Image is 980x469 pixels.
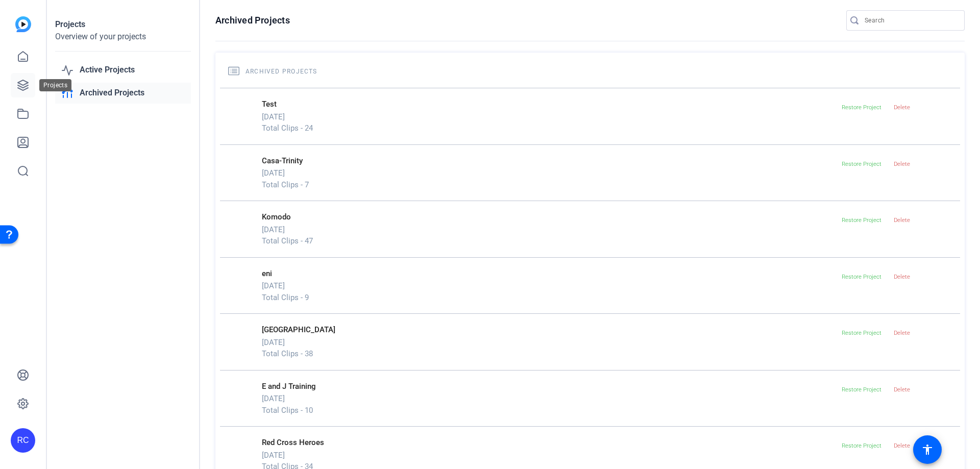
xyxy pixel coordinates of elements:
p: Total Clips - 9 [262,292,838,304]
p: [DATE] [262,450,838,461]
button: Restore Project [838,324,886,342]
p: E and J Training [262,381,838,392]
button: Restore Project [838,155,886,174]
p: Total Clips - 24 [262,122,838,134]
mat-icon: accessibility [921,443,934,456]
p: Casa-Trinity [262,155,838,167]
p: [DATE] [262,224,838,236]
p: [DATE] [262,280,838,292]
span: Restore Project [842,386,881,393]
a: Archived Projects [55,83,191,104]
p: Total Clips - 10 [262,405,838,416]
span: Restore Project [842,217,881,224]
p: [DATE] [262,111,838,123]
input: Search [865,14,957,27]
p: [GEOGRAPHIC_DATA] [262,324,838,336]
p: Total Clips - 38 [262,348,838,360]
p: Red Cross Heroes [262,437,838,449]
span: Restore Project [842,104,881,111]
p: [DATE] [262,167,838,179]
button: Delete [886,98,918,117]
span: Delete [894,330,910,336]
span: Delete [894,104,910,111]
button: Delete [886,211,918,230]
button: Restore Project [838,381,886,399]
div: RC [11,428,35,453]
span: Delete [894,161,910,167]
span: Delete [894,217,910,224]
button: Restore Project [838,211,886,230]
h1: Archived Projects [215,14,290,27]
div: Projects [55,18,191,31]
a: Active Projects [55,60,191,81]
span: Delete [894,442,910,449]
p: Komodo [262,211,838,223]
div: Overview of your projects [55,31,191,43]
button: Restore Project [838,98,886,117]
p: [DATE] [262,393,838,405]
p: Total Clips - 7 [262,179,838,191]
span: Delete [894,386,910,393]
span: Restore Project [842,274,881,280]
p: eni [262,268,838,280]
p: Total Clips - 47 [262,235,838,247]
span: Restore Project [842,442,881,449]
button: Delete [886,437,918,455]
p: [DATE] [262,337,838,349]
button: Delete [886,381,918,399]
p: Test [262,98,838,110]
button: Delete [886,268,918,286]
div: Projects [39,79,71,91]
img: blue-gradient.svg [15,16,31,32]
span: Restore Project [842,330,881,336]
span: Delete [894,274,910,280]
span: Restore Project [842,161,881,167]
button: Restore Project [838,437,886,455]
button: Delete [886,155,918,174]
button: Delete [886,324,918,342]
h2: Archived Projects [228,65,952,78]
button: Restore Project [838,268,886,286]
